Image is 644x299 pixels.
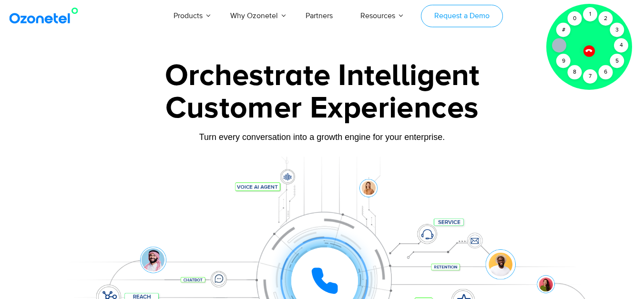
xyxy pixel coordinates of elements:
[24,61,620,91] div: Orchestrate Intelligent
[24,132,620,142] div: Turn every conversation into a growth engine for your enterprise.
[599,11,613,26] div: 2
[583,69,597,84] div: 7
[556,54,571,68] div: 9
[583,7,597,21] div: 1
[599,65,613,79] div: 6
[568,65,582,79] div: 8
[610,54,624,68] div: 5
[24,85,620,131] div: Customer Experiences
[556,23,571,37] div: #
[421,5,502,27] a: Request a Demo
[568,11,582,26] div: 0
[614,38,628,53] div: 4
[610,23,624,37] div: 3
